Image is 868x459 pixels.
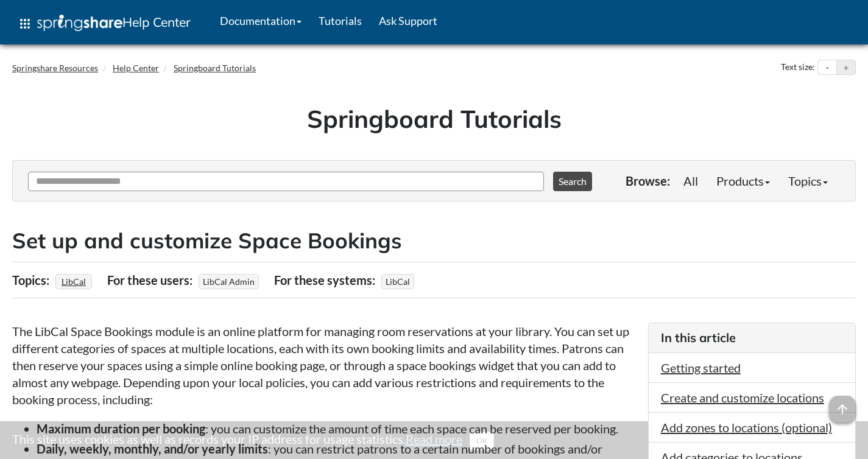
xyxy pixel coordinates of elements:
[829,397,856,412] a: arrow_upward
[107,268,196,292] div: For these users:
[113,63,159,73] a: Help Center
[661,420,832,435] a: Add zones to locations (optional)
[837,60,855,75] button: Increase text size
[12,63,98,73] a: Springshare Resources
[18,16,32,31] span: apps
[674,169,707,193] a: All
[37,15,122,31] img: Springshare
[310,5,370,36] a: Tutorials
[818,60,836,75] button: Decrease text size
[37,420,636,437] li: : you can customize the amount of time each space can be reserved per booking.
[60,273,88,290] a: LibCal
[381,274,414,289] span: LibCal
[779,169,837,193] a: Topics
[9,5,199,42] a: apps Help Center
[778,60,817,75] div: Text size:
[661,390,824,405] a: Create and customize locations
[707,169,779,193] a: Products
[37,441,268,456] strong: Daily, weekly, monthly, and/or yearly limits
[829,396,856,422] span: arrow_upward
[661,329,843,346] h3: In this article
[174,63,256,73] a: Springboard Tutorials
[370,5,446,36] a: Ask Support
[274,268,378,292] div: For these systems:
[553,172,592,191] button: Search
[12,226,856,256] h2: Set up and customize Space Bookings
[12,268,52,292] div: Topics:
[661,360,741,375] a: Getting started
[199,274,259,289] span: LibCal Admin
[626,172,670,189] p: Browse:
[211,5,310,36] a: Documentation
[12,323,636,408] p: The LibCal Space Bookings module is an online platform for managing room reservations at your lib...
[21,102,847,136] h1: Springboard Tutorials
[37,421,205,436] strong: Maximum duration per booking
[122,14,191,30] span: Help Center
